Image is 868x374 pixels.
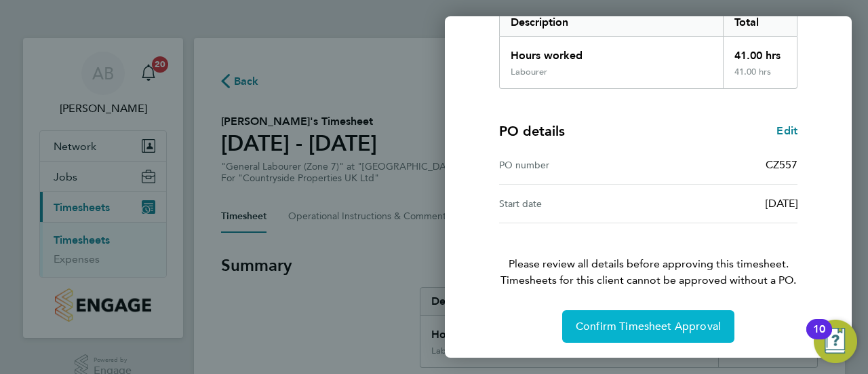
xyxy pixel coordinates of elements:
div: Total [723,9,797,36]
div: [DATE] [648,195,797,212]
div: 41.00 hrs [723,37,797,67]
div: Labourer [511,67,547,77]
div: Hours worked [500,37,723,67]
div: PO number [499,157,648,173]
button: Open Resource Center, 10 new notifications [814,320,857,363]
div: 41.00 hrs [723,67,797,88]
button: Confirm Timesheet Approval [562,310,734,343]
span: Confirm Timesheet Approval [576,320,721,333]
div: Description [500,9,723,36]
p: Please review all details before approving this timesheet. [483,223,814,288]
div: Start date [499,195,648,212]
span: Edit [776,124,797,137]
div: Summary of 25 - 31 Aug 2025 [499,8,797,89]
a: Edit [776,123,797,139]
h4: PO details [499,121,565,141]
span: CZ557 [766,158,797,171]
span: Timesheets for this client cannot be approved without a PO. [483,272,814,288]
div: 10 [813,329,825,347]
